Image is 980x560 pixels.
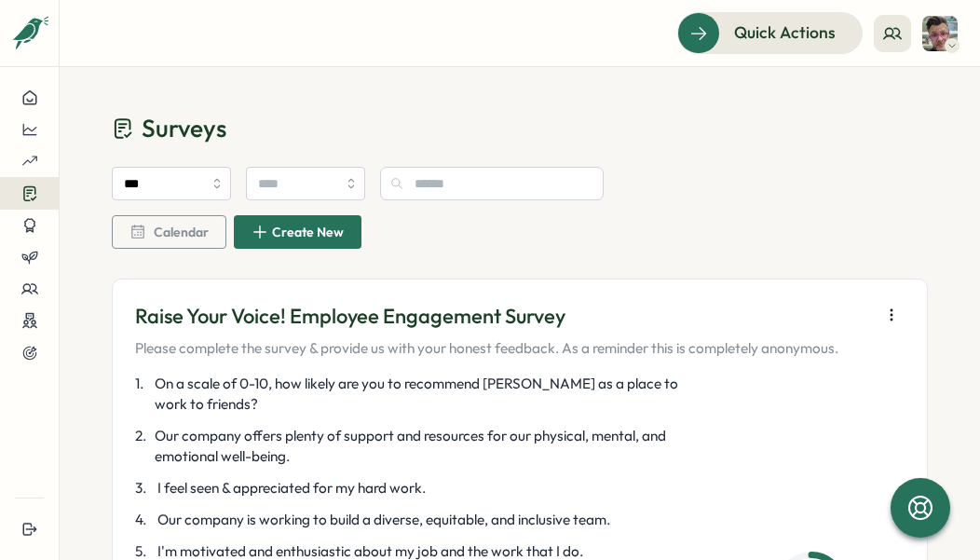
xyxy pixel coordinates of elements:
span: Our company offers plenty of support and resources for our physical, mental, and emotional well-b... [155,426,696,467]
span: 4 . [135,510,154,530]
img: Chris Forlano [922,16,958,51]
span: Quick Actions [734,20,836,45]
p: Please complete the survey & provide us with your honest feedback. As a reminder this is complete... [135,338,838,359]
span: Our company is working to build a diverse, equitable, and inclusive team. [157,510,610,530]
p: Raise Your Voice! Employee Engagement Survey [135,302,838,331]
span: Calendar [154,225,209,239]
span: On a scale of 0-10, how likely are you to recommend [PERSON_NAME] as a place to work to friends? [155,374,695,415]
button: Quick Actions [677,12,863,53]
span: 1 . [135,374,151,415]
button: Create New [234,215,361,249]
span: Create New [272,225,344,239]
span: 3 . [135,478,154,499]
span: I feel seen & appreciated for my hard work. [157,478,426,499]
span: Surveys [142,112,226,144]
button: Calendar [112,215,226,249]
span: 2 . [135,426,151,467]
